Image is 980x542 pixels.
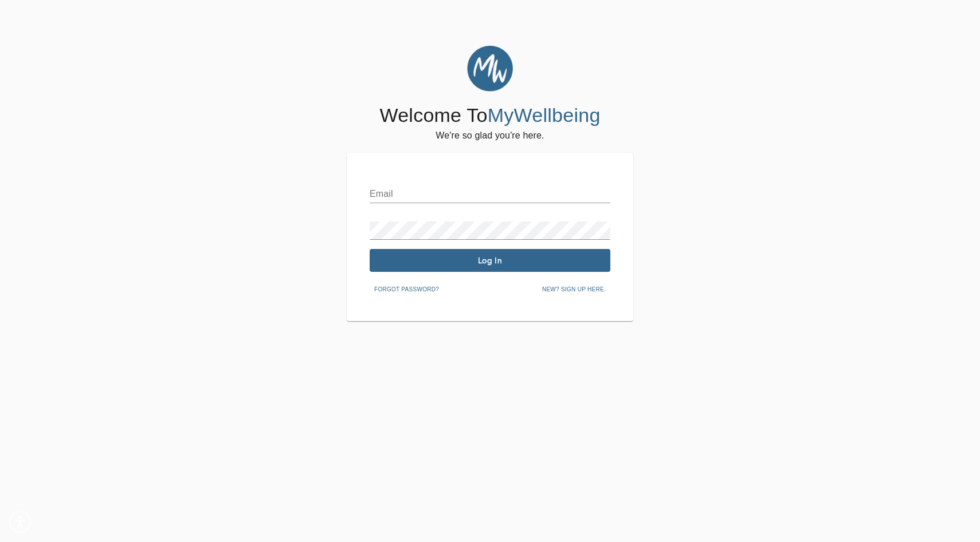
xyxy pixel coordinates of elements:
[370,281,444,298] button: Forgot password?
[379,104,600,128] h4: Welcome To
[370,249,610,272] button: Log In
[538,281,610,298] button: New? Sign up here.
[542,284,606,295] span: New? Sign up here.
[436,128,544,144] h6: We're so glad you're here.
[488,104,601,126] span: MyWellbeing
[374,255,606,266] span: Log In
[370,284,444,293] a: Forgot password?
[467,46,513,92] img: MyWellbeing
[374,284,439,295] span: Forgot password?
